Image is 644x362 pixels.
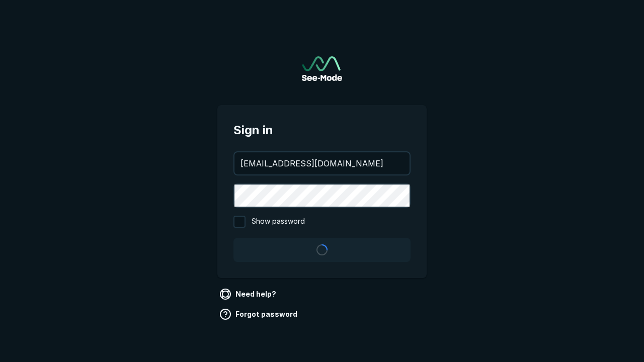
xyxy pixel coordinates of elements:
input: your@email.com [234,152,410,174]
a: Need help? [217,286,280,302]
img: See-Mode Logo [302,56,342,81]
a: Forgot password [217,306,301,322]
a: Go to sign in [302,56,342,81]
span: Show password [252,216,305,228]
span: Sign in [233,121,411,139]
